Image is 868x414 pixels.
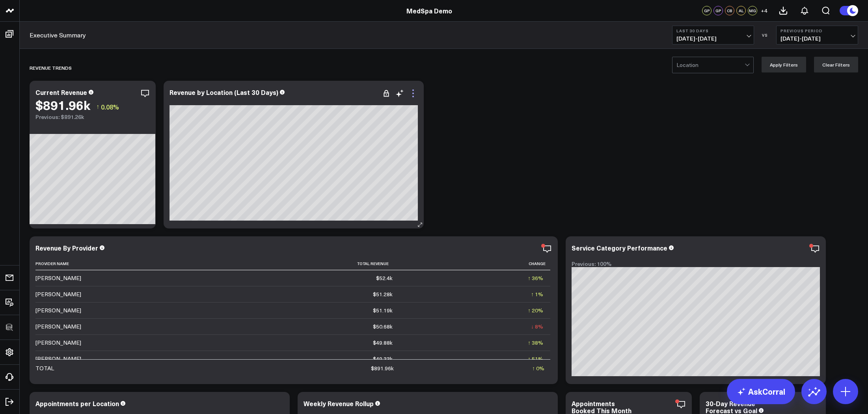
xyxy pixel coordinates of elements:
div: ↑ 1% [531,290,543,298]
button: +4 [759,6,769,15]
div: Current Revenue [35,88,87,97]
div: Weekly Revenue Rollup [304,399,374,408]
div: ↑ 0% [532,364,544,372]
div: [PERSON_NAME] [35,323,81,330]
span: ↑ [96,102,99,112]
button: Last 30 Days[DATE]-[DATE] [672,26,754,45]
div: [PERSON_NAME] [35,339,81,347]
button: Apply Filters [762,57,806,72]
div: Previous: $891.26k [35,114,150,120]
div: $891.96k [35,98,90,112]
span: [DATE] - [DATE] [676,35,750,42]
div: AL [736,6,746,15]
div: TOTAL [35,364,54,372]
th: Total Revenue [114,257,400,270]
a: Executive Summary [30,31,86,39]
th: Provider Name [35,257,114,270]
div: ↑ 20% [528,306,543,314]
div: MG [748,6,757,15]
th: Change [400,257,550,270]
div: $49.33k [373,355,393,363]
div: [PERSON_NAME] [35,290,81,298]
div: VS [758,33,772,37]
div: ↓ 8% [531,323,543,330]
div: Revenue By Provider [35,243,98,252]
div: Revenue by Location (Last 30 Days) [170,88,278,97]
div: ↑ 51% [528,355,543,363]
div: Service Category Performance [572,243,667,252]
div: CB [725,6,734,15]
a: AskCorral [727,379,795,404]
b: Last 30 Days [676,28,750,33]
div: GP [702,6,712,15]
div: Appointments per Location [35,399,119,408]
button: Previous Period[DATE]-[DATE] [776,26,858,45]
div: $52.4k [376,274,393,282]
a: MedSpa Demo [406,6,452,15]
div: $51.19k [373,306,393,314]
div: REVENUE TRENDS [30,59,72,77]
span: + 4 [761,8,767,13]
span: [DATE] - [DATE] [780,35,854,42]
span: 0.08% [101,102,119,111]
div: GP [713,6,723,15]
div: Previous: 100% [572,261,820,267]
div: $51.28k [373,290,393,298]
div: $891.96k [371,364,394,372]
div: [PERSON_NAME] [35,355,81,363]
b: Previous Period [780,28,854,33]
div: $49.88k [373,339,393,347]
div: ↑ 36% [528,274,543,282]
div: [PERSON_NAME] [35,274,81,282]
div: ↑ 38% [528,339,543,347]
div: $50.68k [373,323,393,330]
button: Clear Filters [814,57,858,72]
div: [PERSON_NAME] [35,306,81,314]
